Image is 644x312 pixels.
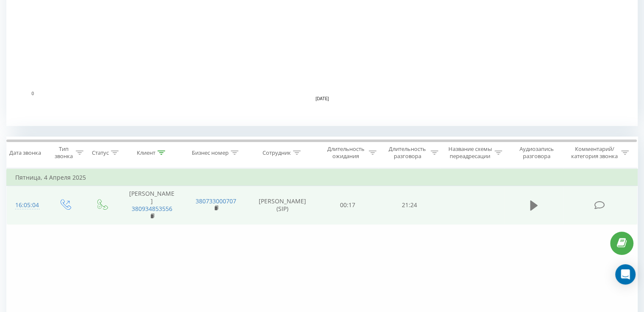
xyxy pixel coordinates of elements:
[9,149,41,156] div: Дата звонка
[120,186,184,225] td: [PERSON_NAME]
[132,205,172,213] a: 380934853556
[7,169,638,186] td: Пятница, 4 Апреля 2025
[248,186,317,225] td: [PERSON_NAME] (SIP)
[53,145,73,160] div: Тип звонка
[317,186,379,225] td: 00:17
[31,91,34,96] text: 0
[315,96,329,101] text: [DATE]
[196,197,236,205] a: 380733000707
[192,149,229,156] div: Бизнес номер
[325,145,367,160] div: Длительность ожидания
[615,264,636,285] div: Open Intercom Messenger
[569,145,619,160] div: Комментарий/категория звонка
[15,197,38,213] div: 16:05:04
[92,149,109,156] div: Статус
[379,186,440,225] td: 21:24
[448,145,492,160] div: Название схемы переадресации
[512,145,561,160] div: Аудиозапись разговора
[263,149,291,156] div: Сотрудник
[386,145,428,160] div: Длительность разговора
[137,149,155,156] div: Клиент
